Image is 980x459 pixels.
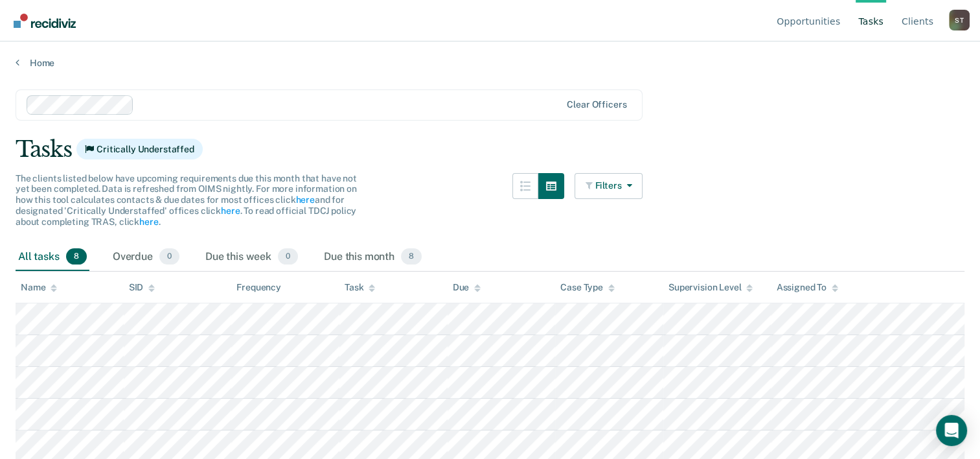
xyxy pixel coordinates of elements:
[159,248,179,265] span: 0
[21,282,57,293] div: Name
[567,99,626,110] div: Clear officers
[16,57,964,69] a: Home
[936,415,967,446] div: Open Intercom Messenger
[575,173,643,199] button: Filters
[139,217,158,227] a: here
[776,282,838,293] div: Assigned To
[345,282,375,293] div: Task
[76,139,203,159] span: Critically Understaffed
[453,282,481,293] div: Due
[129,282,155,293] div: SID
[236,282,281,293] div: Frequency
[16,136,964,163] div: Tasks
[401,248,422,265] span: 8
[949,10,970,30] div: S T
[949,10,970,30] button: Profile dropdown button
[14,14,76,28] img: Recidiviz
[110,243,182,272] div: Overdue0
[16,243,89,272] div: All tasks8
[278,248,298,265] span: 0
[221,206,240,216] a: here
[295,194,314,205] a: here
[560,282,615,293] div: Case Type
[66,248,87,265] span: 8
[668,282,753,293] div: Supervision Level
[16,173,357,227] span: The clients listed below have upcoming requirements due this month that have not yet been complet...
[203,243,301,272] div: Due this week0
[321,243,424,272] div: Due this month8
